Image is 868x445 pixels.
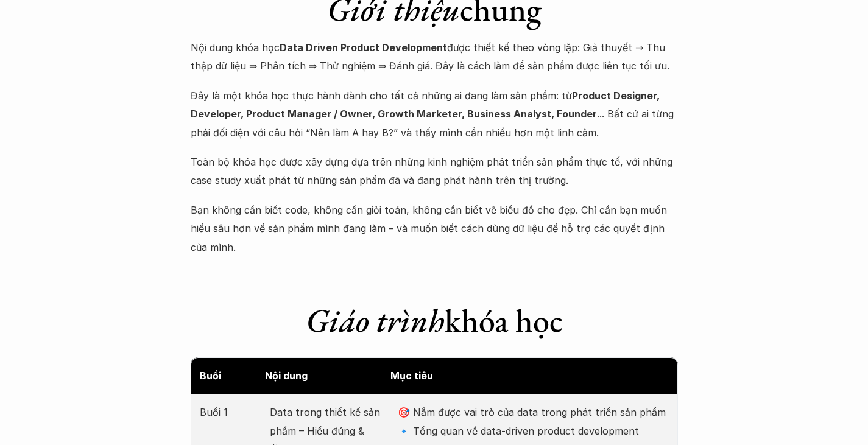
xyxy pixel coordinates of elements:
p: Buổi 1 [200,403,258,421]
em: Giáo trình [306,299,445,342]
strong: Nội dung [265,370,308,382]
strong: Buổi [200,370,221,382]
h1: khóa học [191,301,678,340]
p: Đây là một khóa học thực hành dành cho tất cả những ai đang làm sản phẩm: từ ... Bất cứ ai từng p... [191,86,678,142]
strong: Data Driven Product Development [280,41,447,54]
strong: Mục tiêu [390,370,433,382]
p: Toàn bộ khóa học được xây dựng dựa trên những kinh nghiệm phát triển sản phẩm thực tế, với những ... [191,153,678,190]
p: Nội dung khóa học được thiết kế theo vòng lặp: Giả thuyết ⇒ Thu thập dữ liệu ⇒ Phân tích ⇒ Thử ng... [191,38,678,75]
p: Bạn không cần biết code, không cần giỏi toán, không cần biết vẽ biểu đồ cho đẹp. Chỉ cần bạn muốn... [191,201,678,256]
